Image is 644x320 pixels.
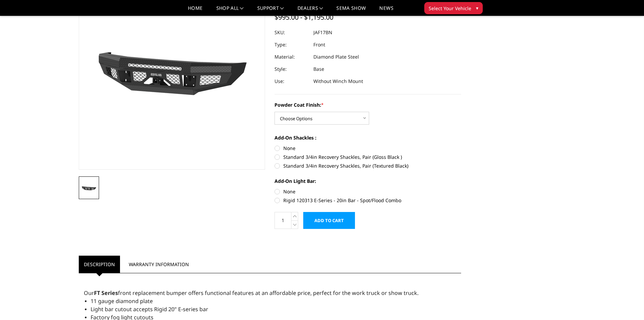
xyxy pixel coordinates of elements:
label: Powder Coat Finish: [275,101,461,108]
label: Add-On Shackles : [275,134,461,141]
label: Standard 3/4in Recovery Shackles, Pair (Gloss Black ) [275,153,461,161]
a: Home [188,6,202,16]
span: 11 gauge diamond plate [91,297,153,305]
input: Add to Cart [303,212,355,229]
dt: Type: [275,39,308,51]
strong: FT Series [94,289,118,297]
span: ▾ [476,4,478,12]
span: Our front replacement bumper offers functional features at an affordable price, perfect for the w... [84,289,419,297]
a: shop all [216,6,244,16]
img: 2017-2022 Ford F250-350 - FT Series - Base Front Bumper [81,183,97,192]
dd: Without Winch Mount [313,75,363,87]
dt: Use: [275,75,308,87]
label: None [275,188,461,195]
dt: SKU: [275,26,308,39]
span: $995.00 - $1,195.00 [275,13,333,22]
span: Select Your Vehicle [429,5,471,12]
label: Rigid 120313 E-Series - 20in Bar - Spot/Flood Combo [275,197,461,204]
label: Standard 3/4in Recovery Shackles, Pair (Textured Black) [275,162,461,169]
dd: Front [313,39,325,51]
a: Dealers [297,6,323,16]
dd: JAF17BN [313,26,332,39]
a: Description [79,256,120,273]
button: Select Your Vehicle [424,2,483,14]
dt: Material: [275,51,308,63]
dt: Style: [275,63,308,75]
a: Warranty Information [124,256,194,273]
span: Light bar cutout accepts Rigid 20" E-series bar [91,305,208,313]
label: None [275,145,461,152]
dd: Base [313,63,324,75]
a: SEMA Show [336,6,366,16]
dd: Diamond Plate Steel [313,51,359,63]
label: Add-On Light Bar: [275,177,461,185]
a: News [379,6,393,16]
a: Support [257,6,284,16]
